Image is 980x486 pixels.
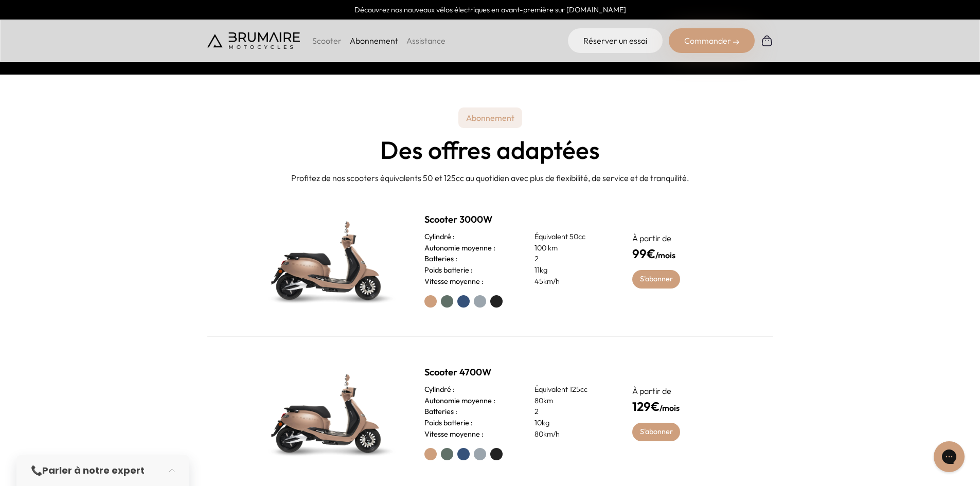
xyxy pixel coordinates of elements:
h3: Autonomie moyenne : [424,395,495,407]
img: Brumaire Motocycles [207,32,300,49]
h4: /mois [632,244,724,263]
p: Équivalent 125cc [534,384,608,395]
p: Équivalent 50cc [534,231,608,243]
img: Panier [761,34,773,47]
h3: Vitesse moyenne : [424,276,484,287]
a: S'abonner [632,270,680,289]
h3: Autonomie moyenne : [424,243,495,254]
p: 45km/h [534,276,608,287]
iframe: Gorgias live chat messenger [929,438,970,476]
h3: Vitesse moyenne : [424,429,484,440]
p: 80km [534,395,608,407]
a: S'abonner [632,423,680,441]
span: 129€ [632,399,660,414]
p: Profitez de nos scooters équivalents 50 et 125cc au quotidien avec plus de flexibilité, de servic... [8,172,972,184]
p: 2 [534,254,608,265]
h3: Cylindré : [424,384,455,395]
h3: Batteries : [424,254,457,265]
h2: Scooter 3000W [424,212,608,227]
p: Abonnement [458,107,522,128]
img: Scooter Brumaire vert [256,209,400,312]
p: 2 [534,406,608,418]
h3: Cylindré : [424,231,455,243]
span: 99€ [632,246,655,261]
img: Scooter Brumaire vert [256,362,400,464]
a: Assistance [406,35,446,46]
a: Réserver un essai [568,28,663,53]
p: 10kg [534,418,608,429]
h2: Des offres adaptées [8,136,972,164]
p: 100 km [534,243,608,254]
div: Commander [669,28,755,53]
h2: Scooter 4700W [424,365,608,380]
p: Scooter [312,34,342,47]
img: right-arrow-2.png [733,39,739,45]
a: Abonnement [350,35,398,46]
p: À partir de [632,232,724,244]
h3: Poids batterie : [424,265,473,276]
h3: Batteries : [424,406,457,418]
p: 80km/h [534,429,608,440]
p: 11kg [534,265,608,276]
h4: /mois [632,397,724,416]
h3: Poids batterie : [424,418,473,429]
p: À partir de [632,385,724,397]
